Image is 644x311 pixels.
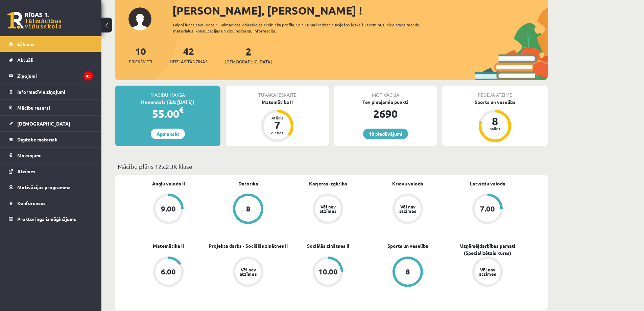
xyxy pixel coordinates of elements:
[9,52,93,68] a: Aktuāli
[179,105,184,115] span: €
[387,242,428,249] a: Sports un veselība
[17,168,35,174] span: Atzīmes
[480,205,495,213] div: 7.00
[84,71,93,81] i: 42
[17,120,70,127] span: [DEMOGRAPHIC_DATA]
[17,41,34,47] span: Sākums
[209,242,288,249] a: Projekta darbs - Sociālās zinātnes II
[442,98,548,143] a: Sports un veselība 8 balles
[448,257,527,288] a: Vēl nav atzīmes
[128,257,208,288] a: 6.00
[208,257,288,288] a: Vēl nav atzīmes
[17,136,57,142] span: Digitālie materiāli
[368,194,448,225] a: Vēl nav atzīmes
[17,200,46,206] span: Konferences
[9,195,93,211] a: Konferences
[9,132,93,147] a: Digitālie materiāli
[161,268,176,275] div: 6.00
[398,204,417,213] div: Vēl nav atzīmes
[485,116,505,127] div: 8
[406,268,410,275] div: 8
[225,45,272,65] a: 2[DEMOGRAPHIC_DATA]
[267,120,287,131] div: 7
[9,148,93,163] a: Maksājumi
[17,68,93,84] legend: Ziņojumi
[226,98,329,106] div: Matemātika II
[9,116,93,131] a: [DEMOGRAPHIC_DATA]
[128,194,208,225] a: 9.00
[115,106,220,122] div: 55.00
[363,129,408,139] a: 10 piedāvājumi
[442,98,548,106] div: Sports un veselība
[318,268,338,275] div: 10.00
[17,184,71,190] span: Motivācijas programma
[172,2,548,19] div: [PERSON_NAME], [PERSON_NAME] !
[239,267,258,276] div: Vēl nav atzīmes
[17,148,93,163] legend: Maksājumi
[173,22,433,34] div: Laipni lūgts savā Rīgas 1. Tālmācības vidusskolas skolnieka profilā. Šeit Tu vari redzēt tuvojošo...
[442,86,548,98] div: Pēdējā atzīme
[9,68,93,84] a: Ziņojumi42
[288,257,368,288] a: 10.00
[7,12,62,29] a: Rīgas 1. Tālmācības vidusskola
[17,216,76,222] span: Proktoringa izmēģinājums
[129,58,152,65] span: Priekšmeti
[17,57,33,63] span: Aktuāli
[161,205,176,213] div: 9.00
[17,105,50,111] span: Mācību resursi
[307,242,349,249] a: Sociālās zinātnes II
[334,98,437,106] div: Tev pieejamie punkti
[226,86,329,98] div: Tuvākā ieskaite
[152,180,185,187] a: Angļu valoda II
[334,106,437,122] div: 2690
[485,127,505,131] div: balles
[115,86,220,98] div: Mācību maksa
[170,58,208,65] span: Neizlasītās ziņas
[288,194,368,225] a: Vēl nav atzīmes
[151,129,185,139] a: Apmaksāt
[170,45,208,65] a: 42Neizlasītās ziņas
[9,163,93,179] a: Atzīmes
[334,86,437,98] div: Motivācija
[153,242,184,249] a: Matemātika II
[448,194,527,225] a: 7.00
[246,205,251,213] div: 8
[267,131,287,135] div: dienas
[208,194,288,225] a: 8
[17,84,93,99] legend: Informatīvie ziņojumi
[267,116,287,120] div: Atlicis
[448,242,527,257] a: Uzņēmējdarbības pamati (Specializētais kurss)
[478,267,497,276] div: Vēl nav atzīmes
[225,58,272,65] span: [DEMOGRAPHIC_DATA]
[238,180,258,187] a: Datorika
[309,180,347,187] a: Karjeras izglītība
[9,179,93,195] a: Motivācijas programma
[9,36,93,52] a: Sākums
[9,100,93,115] a: Mācību resursi
[9,84,93,99] a: Informatīvie ziņojumi
[129,45,152,65] a: 10Priekšmeti
[9,211,93,227] a: Proktoringa izmēģinājums
[318,204,337,213] div: Vēl nav atzīmes
[368,257,448,288] a: 8
[118,162,545,171] p: Mācību plāns 12.c2 JK klase
[115,98,220,106] div: Novembris (līdz [DATE])
[226,98,329,143] a: Matemātika II Atlicis 7 dienas
[470,180,505,187] a: Latviešu valoda
[392,180,423,187] a: Krievu valoda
